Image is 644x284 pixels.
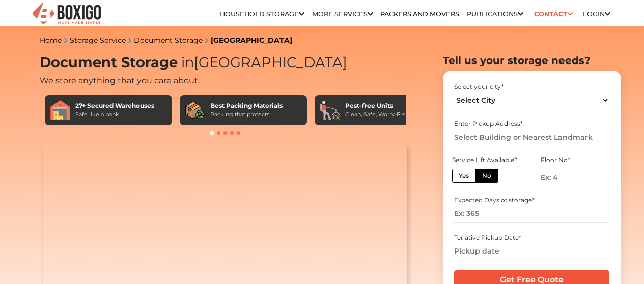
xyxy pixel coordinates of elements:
[380,10,459,18] a: Packers and Movers
[320,100,340,120] img: Pest-free Units
[454,205,609,223] input: Ex: 365
[475,169,498,183] label: No
[75,101,154,110] div: 27+ Secured Warehouses
[210,110,283,119] div: Packing that protects
[312,10,373,18] a: More services
[181,54,194,71] span: in
[467,10,523,18] a: Publications
[345,110,409,119] div: Clean, Safe, Worry-Free
[454,242,609,260] input: Pickup date
[70,36,126,45] a: Storage Service
[178,54,347,71] span: [GEOGRAPHIC_DATA]
[454,233,609,242] div: Tenative Pickup Date
[220,10,304,18] a: Household Storage
[40,76,200,85] span: We store anything that you care about.
[31,2,102,26] img: Boxigo
[454,129,609,146] input: Select Building or Nearest Landmark
[541,169,611,186] input: Ex: 4
[40,54,411,71] h1: Document Storage
[210,101,283,110] div: Best Packing Materials
[185,100,205,120] img: Best Packing Materials
[134,36,203,45] a: Document Storage
[40,36,62,45] a: Home
[454,196,609,205] div: Expected Days of storage
[50,100,70,120] img: 27+ Secured Warehouses
[452,155,522,165] div: Service Lift Available?
[211,36,292,45] a: [GEOGRAPHIC_DATA]
[454,82,609,91] div: Select your city
[541,155,611,165] div: Floor No
[452,169,475,183] label: Yes
[454,119,609,129] div: Enter Pickup Address
[345,101,409,110] div: Pest-free Units
[583,10,610,18] a: Login
[75,110,154,119] div: Safe like a bank
[443,54,621,67] h2: Tell us your storage needs?
[530,6,576,22] a: Contact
